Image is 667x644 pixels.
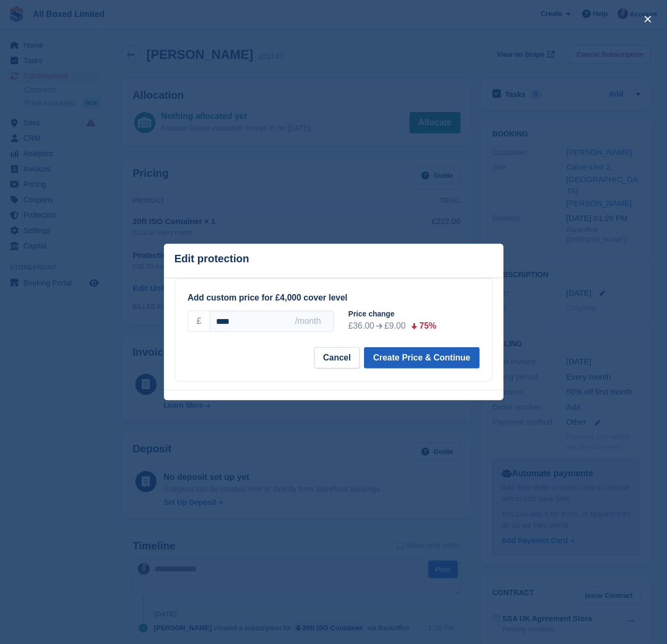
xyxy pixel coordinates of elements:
p: Edit protection [175,253,249,265]
button: Cancel [314,347,360,368]
div: £9.00 [384,320,405,332]
div: £36.00 [349,320,375,332]
div: Price change [349,308,488,320]
div: 75% [419,320,436,332]
button: close [639,11,656,28]
div: Add custom price for £4,000 cover level [188,291,480,304]
button: Create Price & Continue [364,347,479,368]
